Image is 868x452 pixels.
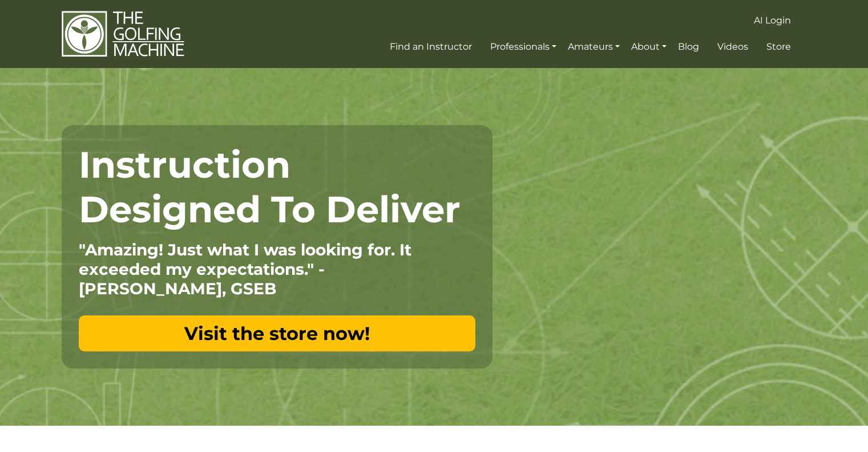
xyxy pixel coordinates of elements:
[754,15,791,26] span: AI Login
[79,240,475,298] p: "Amazing! Just what I was looking for. It exceeded my expectations." - [PERSON_NAME], GSEB
[565,37,623,57] a: Amateurs
[751,10,794,31] a: AI Login
[62,10,184,58] img: The Golfing Machine
[79,315,475,351] a: Visit the store now!
[387,37,475,57] a: Find an Instructor
[79,142,475,231] h1: Instruction Designed To Deliver
[764,37,794,57] a: Store
[675,37,702,57] a: Blog
[678,41,699,52] span: Blog
[487,37,559,57] a: Professionals
[766,41,791,52] span: Store
[717,41,748,52] span: Videos
[628,37,669,57] a: About
[390,41,472,52] span: Find an Instructor
[714,37,751,57] a: Videos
